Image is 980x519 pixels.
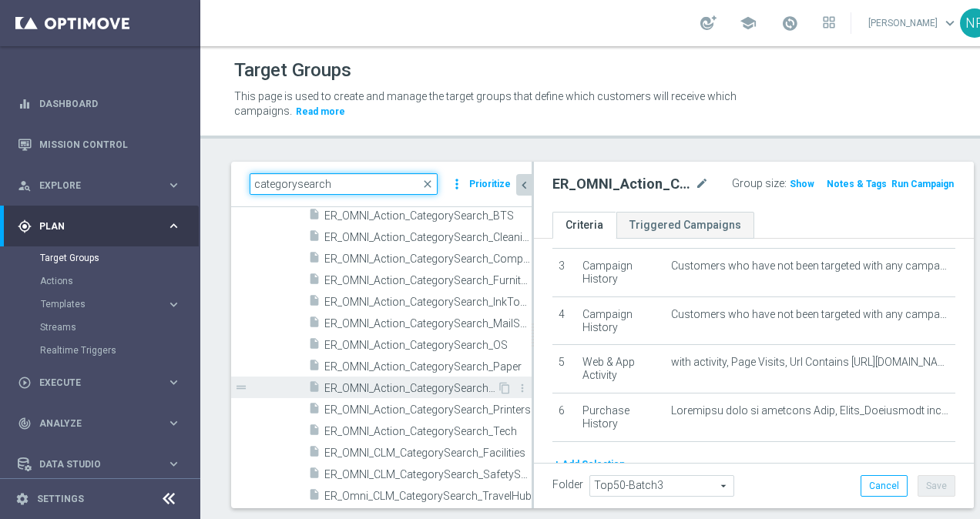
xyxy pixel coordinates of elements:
[308,316,321,333] i: insert_drive_file
[308,359,321,377] i: insert_drive_file
[308,251,321,269] i: insert_drive_file
[37,494,84,504] a: Settings
[294,103,347,120] button: Read more
[576,345,665,393] td: Web & App Activity
[324,425,532,438] span: ER_OMNI_Action_CategorySearch_Tech
[39,419,166,428] span: Analyze
[552,212,616,239] a: Criteria
[552,345,576,393] td: 5
[18,376,166,390] div: Execute
[18,417,166,430] div: Analyze
[39,222,166,231] span: Plan
[40,339,199,362] div: Realtime Triggers
[671,356,949,369] span: with activity, Page Visits, Url Contains [URL][DOMAIN_NAME], during the previous 1 day
[166,297,181,312] i: keyboard_arrow_right
[324,296,532,309] span: ER_OMNI_Action_CategorySearch_InkToner
[324,468,532,481] span: ER_OMNI_CLM_CategorySearch_SafetySupplies
[308,208,321,226] i: insert_drive_file
[166,178,181,193] i: keyboard_arrow_right
[516,382,529,394] i: more_vert
[15,492,29,506] i: settings
[17,377,182,389] button: play_circle_outline Execute keyboard_arrow_right
[41,300,151,309] span: Templates
[308,337,321,355] i: insert_drive_file
[40,270,199,293] div: Actions
[790,179,814,189] span: Show
[308,380,321,398] i: insert_drive_file
[616,212,754,239] a: Triggered Campaigns
[324,231,532,244] span: ER_OMNI_Action_CategorySearch_Cleaning
[867,12,960,35] a: [PERSON_NAME]keyboard_arrow_down
[39,181,166,190] span: Explore
[308,229,321,247] i: insert_drive_file
[17,417,182,430] button: track_changes Analyze keyboard_arrow_right
[18,97,32,111] i: equalizer
[18,179,32,193] i: person_search
[324,317,532,330] span: ER_OMNI_Action_CategorySearch_MailShip
[40,298,182,310] button: Templates keyboard_arrow_right
[324,339,532,352] span: ER_OMNI_Action_CategorySearch_OS
[324,253,532,266] span: ER_OMNI_Action_CategorySearch_Computers
[17,139,182,151] button: Mission Control
[40,246,199,270] div: Target Groups
[552,456,626,473] button: + Add Selection
[166,416,181,430] i: keyboard_arrow_right
[308,424,321,441] i: insert_drive_file
[467,174,513,195] button: Prioritize
[17,458,182,470] button: Data Studio keyboard_arrow_right
[166,375,181,390] i: keyboard_arrow_right
[17,220,182,233] div: gps_fixed Plan keyboard_arrow_right
[552,393,576,441] td: 6
[324,209,532,223] span: ER_OMNI_Action_CategorySearch_BTS
[671,259,949,273] span: Customers who have not been targeted with any campaign while a member of one or more of the 3 spe...
[166,457,181,471] i: keyboard_arrow_right
[308,467,321,484] i: insert_drive_file
[39,378,166,387] span: Execute
[40,293,199,316] div: Templates
[552,296,576,345] td: 4
[552,478,583,491] label: Folder
[576,249,665,297] td: Campaign History
[671,308,949,321] span: Customers who have not been targeted with any campaign while a member of one or more of the 4 spe...
[324,447,532,460] span: ER_OMNI_CLM_CategorySearch_Facilities
[234,90,737,117] span: This page is used to create and manage the target groups that define which customers will receive...
[39,460,166,469] span: Data Studio
[324,274,532,287] span: ER_OMNI_Action_CategorySearch_Furniture
[784,177,787,190] label: :
[552,175,692,193] h2: ER_OMNI_Action_CategoryBrowse_Print_Marketing
[250,173,438,195] input: Quick find group or folder
[740,15,757,32] span: school
[17,98,182,110] button: equalizer Dashboard
[671,404,949,417] span: Loremipsu dolo si ametcons Adip, Elits_Doeiusmodt inc ut : ,LA068: Etdolo,MA232: ALIQU ENI ADMINI...
[308,445,321,463] i: insert_drive_file
[918,475,955,497] button: Save
[576,296,665,345] td: Campaign History
[324,360,532,373] span: ER_OMNI_Action_CategorySearch_Paper
[18,219,32,233] i: gps_fixed
[308,402,321,420] i: insert_drive_file
[324,403,532,417] span: ER_OMNI_Action_CategorySearch_Printers
[41,300,166,309] div: Templates
[308,488,321,506] i: insert_drive_file
[890,176,955,193] button: Run Campaign
[18,417,32,430] i: track_changes
[18,376,32,390] i: play_circle_outline
[40,252,160,264] a: Target Groups
[324,490,532,503] span: ER_Omni_CLM_CategorySearch_TravelHub
[552,249,576,297] td: 3
[39,124,181,165] a: Mission Control
[18,219,166,233] div: Plan
[39,83,181,124] a: Dashboard
[18,124,181,165] div: Mission Control
[40,321,160,333] a: Streams
[498,382,511,394] i: Duplicate Target group
[17,179,182,192] button: person_search Explore keyboard_arrow_right
[576,393,665,441] td: Purchase History
[234,59,351,82] h1: Target Groups
[941,15,958,32] span: keyboard_arrow_down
